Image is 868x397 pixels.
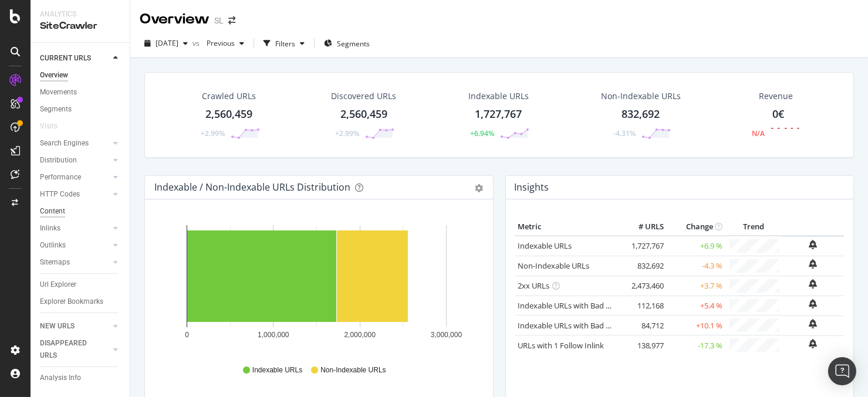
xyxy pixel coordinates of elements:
a: Sitemaps [40,256,110,269]
div: Performance [40,171,81,184]
div: Open Intercom Messenger [828,357,856,385]
th: # URLS [620,218,667,236]
a: Movements [40,86,121,99]
div: bell-plus [809,240,818,249]
div: 2,560,459 [340,107,387,122]
div: Visits [40,120,58,133]
td: +3.7 % [667,276,725,296]
div: Sitemaps [40,256,70,269]
a: URLs with 1 Follow Inlink [518,340,604,351]
div: CURRENT URLS [40,52,91,65]
div: DISAPPEARED URLS [40,337,99,362]
a: Indexable URLs with Bad H1 [518,300,616,311]
td: -17.3 % [667,335,725,355]
span: Segments [337,39,370,49]
a: 2xx URLs [518,280,550,291]
a: HTTP Codes [40,188,110,201]
div: 2,560,459 [205,107,252,122]
div: Overview [140,9,210,29]
td: 138,977 [620,335,667,355]
div: Inlinks [40,222,60,235]
svg: A chart. [154,218,479,354]
a: Analysis Info [40,372,121,384]
span: Indexable URLs [252,365,302,375]
td: -4.3 % [667,256,725,276]
div: NEW URLS [40,320,75,332]
a: Explorer Bookmarks [40,296,121,308]
div: Analysis Info [40,372,81,384]
div: Crawled URLs [202,90,256,102]
td: 84,712 [620,315,667,335]
a: Distribution [40,154,110,167]
div: Movements [40,86,77,99]
a: Inlinks [40,222,110,235]
div: Distribution [40,154,77,167]
a: DISAPPEARED URLS [40,337,110,362]
span: Non-Indexable URLs [320,365,386,375]
a: Content [40,205,121,218]
button: Filters [259,34,309,53]
div: Analytics [40,9,120,19]
div: Overview [40,69,68,82]
span: 0€ [772,107,784,121]
div: Non-Indexable URLs [601,90,681,102]
span: Previous [202,38,235,48]
th: Change [667,218,725,236]
a: Visits [40,120,69,133]
td: 1,727,767 [620,236,667,256]
div: N/A [752,128,765,138]
div: bell-plus [809,299,818,308]
div: Segments [40,103,72,116]
a: Indexable URLs [518,240,572,251]
div: Explorer Bookmarks [40,296,103,308]
div: Indexable URLs [468,90,529,102]
text: 0 [185,331,189,339]
div: SiteCrawler [40,19,120,33]
td: +5.4 % [667,296,725,315]
div: +2.99% [201,128,225,138]
button: [DATE] [140,34,192,53]
span: vs [192,38,202,48]
span: Revenue [759,90,793,102]
th: Metric [515,218,620,236]
text: 1,000,000 [258,331,289,339]
td: 832,692 [620,256,667,276]
button: Previous [202,34,249,53]
th: Trend [725,218,782,236]
div: +2.99% [335,128,359,138]
h4: Insights [515,179,549,195]
div: +6.94% [470,128,494,138]
a: Search Engines [40,137,110,150]
div: Filters [275,39,295,49]
div: bell-plus [809,319,818,328]
a: Outlinks [40,239,110,252]
a: Performance [40,171,110,184]
td: 112,168 [620,296,667,315]
div: Url Explorer [40,279,76,291]
div: Outlinks [40,239,66,252]
td: +10.1 % [667,315,725,335]
div: arrow-right-arrow-left [228,16,235,25]
a: Url Explorer [40,279,121,291]
button: Segments [319,34,374,53]
div: 832,692 [622,107,660,122]
div: HTTP Codes [40,188,80,201]
div: bell-plus [809,279,818,289]
div: SL [214,15,224,26]
text: 3,000,000 [431,331,462,339]
div: Discovered URLs [331,90,396,102]
span: 2025 Aug. 8th [156,38,178,48]
a: Indexable URLs with Bad Description [518,320,646,331]
a: Segments [40,103,121,116]
div: bell-plus [809,339,818,348]
a: Non-Indexable URLs [518,260,590,271]
td: +6.9 % [667,236,725,256]
div: 1,727,767 [475,107,522,122]
div: -4.31% [613,128,636,138]
div: Indexable / Non-Indexable URLs Distribution [154,181,350,193]
td: 2,473,460 [620,276,667,296]
a: CURRENT URLS [40,52,110,65]
div: Content [40,205,65,218]
div: Search Engines [40,137,89,150]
